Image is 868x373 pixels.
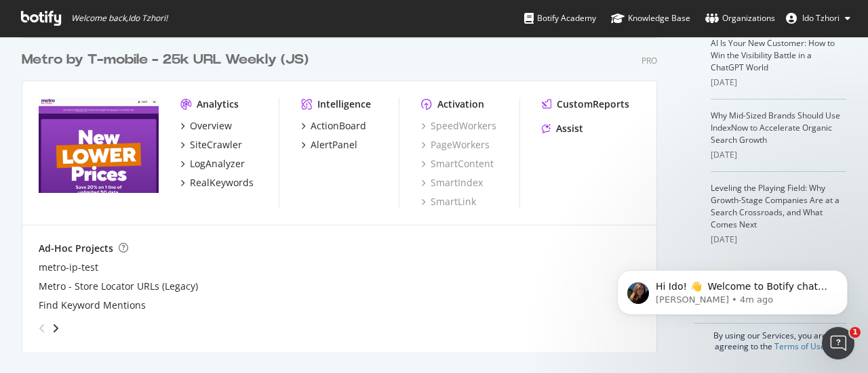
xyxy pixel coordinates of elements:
[421,119,496,133] a: SpeedWorkers
[711,110,840,146] a: Why Mid-Sized Brands Should Use IndexNow to Accelerate Organic Search Growth
[611,12,690,25] div: Knowledge Base
[774,341,825,352] a: Terms of Use
[542,97,629,111] a: CustomReports
[711,234,846,246] div: [DATE]
[39,261,98,274] a: metro-ip-test
[180,157,245,171] a: LogAnalyzer
[711,182,840,230] a: Leveling the Playing Field: Why Growth-Stage Companies Are at a Search Crossroads, and What Comes...
[39,280,198,293] a: Metro - Store Locator URLs (Legacy)
[71,13,167,24] span: Welcome back, Ido Tzhori !
[711,76,846,89] div: [DATE]
[850,327,861,338] span: 1
[190,119,232,133] div: Overview
[557,97,629,111] div: CustomReports
[39,299,146,312] a: Find Keyword Mentions
[190,157,245,171] div: LogAnalyzer
[421,195,476,209] a: SmartLink
[190,176,254,190] div: RealKeywords
[711,149,846,161] div: [DATE]
[556,122,583,135] div: Assist
[775,7,861,29] button: Ido Tzhori
[802,12,840,24] span: Ido Tzhori
[694,323,846,352] div: By using our Services, you are agreeing to the
[51,322,60,335] div: angle-right
[180,119,232,133] a: Overview
[22,50,314,70] a: Metro by T-mobile - 25k URL Weekly (JS)
[180,138,242,152] a: SiteCrawler
[597,242,868,336] iframe: Intercom notifications message
[180,176,254,190] a: RealKeywords
[301,138,357,152] a: AlertPanel
[311,138,357,152] div: AlertPanel
[524,12,596,25] div: Botify Academy
[301,119,366,133] a: ActionBoard
[39,97,159,194] img: metrobyt-mobile.com
[317,97,371,111] div: Intelligence
[190,138,242,152] div: SiteCrawler
[421,138,490,152] a: PageWorkers
[311,119,366,133] div: ActionBoard
[705,12,775,25] div: Organizations
[39,242,113,255] div: Ad-Hoc Projects
[642,55,657,66] div: Pro
[542,122,583,135] a: Assist
[822,327,854,359] iframe: Intercom live chat
[421,176,483,190] a: SmartIndex
[421,157,494,171] a: SmartContent
[33,317,51,339] div: angle-left
[197,97,239,111] div: Analytics
[437,97,484,111] div: Activation
[22,50,309,70] div: Metro by T-mobile - 25k URL Weekly (JS)
[711,37,835,73] a: AI Is Your New Customer: How to Win the Visibility Battle in a ChatGPT World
